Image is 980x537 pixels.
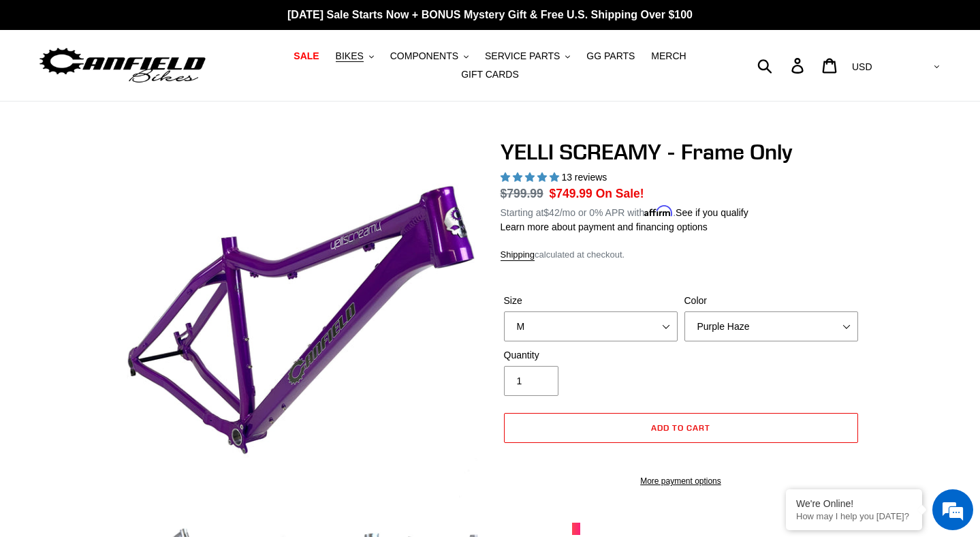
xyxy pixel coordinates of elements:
[287,47,326,65] a: SALE
[504,475,858,487] a: More payment options
[796,511,912,521] p: How may I help you today?
[485,50,560,62] span: SERVICE PARTS
[390,50,458,62] span: COMPONENTS
[501,172,562,183] span: 5.00 stars
[478,47,577,65] button: SERVICE PARTS
[454,65,526,84] a: GIFT CARDS
[501,202,748,220] p: Starting at /mo or 0% APR with .
[336,50,364,62] span: BIKES
[586,50,635,62] span: GG PARTS
[561,172,607,183] span: 13 reviews
[676,207,748,218] a: See if you qualify - Learn more about Affirm Financing (opens in modal)
[504,294,678,308] label: Size
[501,187,543,200] s: $799.99
[501,139,862,165] h1: YELLI SCREAMY - Frame Only
[651,423,710,433] span: Add to cart
[543,207,559,218] span: $42
[501,221,708,232] a: Learn more about payment and financing options
[684,294,858,308] label: Color
[765,50,800,80] input: Search
[461,69,519,80] span: GIFT CARDS
[504,348,678,363] label: Quantity
[644,47,693,65] a: MERCH
[501,248,862,262] div: calculated at checkout.
[329,47,381,65] button: BIKES
[550,187,592,200] span: $749.99
[383,47,475,65] button: COMPONENTS
[651,50,686,62] span: MERCH
[37,44,208,87] img: Canfield Bikes
[504,413,858,443] button: Add to cart
[644,205,673,217] span: Affirm
[596,185,644,202] span: On Sale!
[501,249,535,261] a: Shipping
[294,50,319,62] span: SALE
[580,47,642,65] a: GG PARTS
[796,498,912,509] div: We're Online!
